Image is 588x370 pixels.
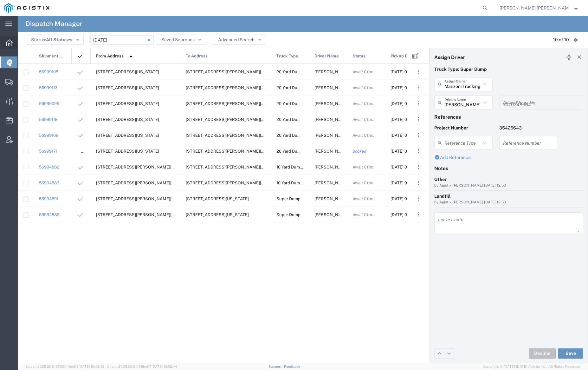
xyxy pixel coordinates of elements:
a: Support [268,365,284,368]
span: 20 Yard Dump Truck [276,117,315,122]
span: Jessie Dhillon [314,85,349,90]
a: Feedback [284,365,300,368]
span: Kelly Dickey [314,165,349,169]
span: Booked [352,149,366,154]
span: 901 Bailey Rd, Pittsburg, California, 94565, United States [186,85,283,90]
a: 56999099 [39,101,59,106]
h4: References [434,114,583,120]
span: Await Cfrm. [352,196,374,201]
span: Copyright © [DATE]-[DATE] Agistix Inc., All Rights Reserved [483,364,580,369]
a: 56994891 [39,196,58,201]
span: . . . [418,163,419,171]
img: icon [77,53,83,59]
span: Await Cfrm. [352,85,374,90]
span: [DATE] 10:43:43 [79,365,104,368]
span: . . . [418,179,419,187]
span: 10/02/2025, 07:00 [391,117,416,122]
span: 10/02/2025, 06:30 [391,165,416,169]
span: Server: 2025.20.0-970904bc0f3 [25,365,104,368]
a: 56994886 [39,212,59,217]
span: 1601 Dixon Landing Rd, Milpitas, California, 95035, United States [186,133,283,138]
span: 10/02/2025, 07:00 [391,85,416,90]
a: Add Reference [434,155,471,160]
span: 20 Yard Dump Truck [276,101,315,106]
span: Super Dump [276,212,300,217]
div: by Agistix [PERSON_NAME] [DATE] 12:50 [434,183,583,188]
span: Await Cfrm. [352,212,374,217]
span: 10/02/2025, 06:45 [391,196,416,201]
span: 4801 Oakport St, Oakland, California, 94601, United States [96,133,159,138]
span: 3600 Adobe Rd, Petaluma, California, 94954, United States [96,101,159,106]
button: Save [558,348,583,359]
span: Rohit Kumar [314,149,349,154]
span: Await Cfrm. [352,101,374,106]
span: Await Cfrm. [352,117,374,122]
span: Pickup Date and Time [391,48,433,64]
button: ... [414,67,423,76]
a: 56999113 [39,85,57,90]
a: 56999105 [39,69,58,74]
button: ... [414,210,423,219]
span: Driver Name [314,48,339,64]
span: . . . [418,100,419,107]
span: Client: 2025.20.0-035ba07 [107,365,177,368]
span: Await Cfrm. [352,133,374,138]
span: 4801 Oakport St, Oakland, California, 94601, United States [96,149,159,154]
div: 10 of 10 [553,36,569,43]
span: . . . [418,211,419,218]
span: . . . [418,116,419,123]
span: 6426 Hay Rd, Vacaville, California, 95687, United States [186,196,249,201]
button: ... [414,162,423,171]
span: From Address [96,48,124,64]
span: 10/02/2025, 06:30 [391,181,416,185]
a: 56999168 [39,133,58,138]
span: Harman Singh [314,196,349,201]
span: 1601 Dixon Landing Rd, Milpitas, California, 95035, United States [186,149,283,154]
span: 10/02/2025, 06:30 [391,69,416,74]
span: . . . [418,195,419,202]
a: 56994882 [39,165,59,169]
span: Truck Type [276,48,298,64]
span: 910 Howell Mountain Rd, Angwin, California, United States [186,165,283,169]
button: ... [414,194,423,203]
button: ... [414,131,423,140]
span: 10 Yard Dump Truck [276,181,314,185]
span: 910 Howell Mountain Rd, Angwin, California, United States [186,181,283,185]
span: 10/02/2025, 06:30 [391,149,416,154]
span: All Statuses [46,37,72,42]
span: Avtar Khinda [314,133,349,138]
button: ... [414,178,423,187]
span: 901 Bailey Rd, Pittsburg, California, 94565, United States [186,101,283,106]
button: Saved Searches [156,35,206,45]
span: Ed Vera [314,101,349,106]
button: [PERSON_NAME] [PERSON_NAME] [499,4,579,12]
span: Sewa Singh [314,69,349,74]
span: 20 Yard Dump Truck [276,69,315,74]
span: Super Dump [276,196,300,201]
p: 35425643 [499,125,558,131]
div: Other [434,176,583,183]
span: 10 Yard Dump Truck [276,165,314,169]
a: 56994883 [39,181,59,185]
button: ... [414,147,423,155]
img: logo [4,3,49,13]
p: Truck Type: Super Dump [434,66,583,73]
h4: Dispatch Manager [25,16,82,32]
a: 56999171 [39,149,57,154]
span: 885 Lake Herman Rd, Vallejo, California, 94591, United States [96,181,193,185]
p: Project Number [434,125,493,131]
span: 10/02/2025, 06:30 [391,101,416,106]
a: Edit previous row [435,349,444,358]
span: 910 Howell Mountain Rd, Angwin, California, United States [96,212,193,217]
button: ... [414,115,423,124]
span: 20 Yard Dump Truck [276,133,315,138]
h4: Notes [434,165,583,171]
button: Status:All Statuses [26,35,84,45]
div: by Agistix [PERSON_NAME] [DATE] 12:50 [434,200,583,205]
span: Kayte Bray Dogali [500,4,569,11]
a: Edit next row [444,349,454,358]
span: Await Cfrm. [352,165,374,169]
button: Advanced Search [213,35,266,45]
span: 10/02/2025, 06:30 [391,133,416,138]
span: Dave Pimentel [314,181,349,185]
